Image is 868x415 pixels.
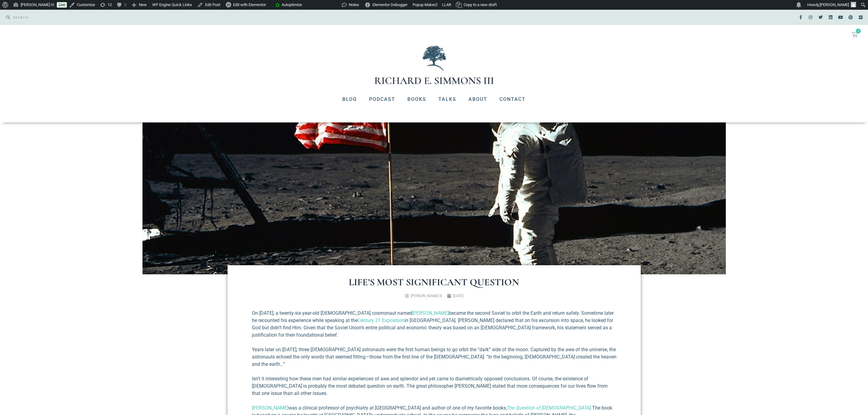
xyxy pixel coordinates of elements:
p: On [DATE], a twenty-six-year-old [DEMOGRAPHIC_DATA] cosmonaut named became the second Soviet to o... [252,310,616,339]
input: SEARCH [10,13,431,22]
img: nasa-UeSpvB0Qo88-unsplash [142,122,726,274]
em: . [507,405,592,411]
a: Books [401,91,432,107]
p: Years later on [DATE], three [DEMOGRAPHIC_DATA] astronauts were the first human beings to go orbi... [252,346,616,368]
a: Podcast [363,91,401,107]
span: 2 [435,2,437,7]
a: Talks [432,91,462,107]
a: Blog [336,91,363,107]
a: Century 21 Exposition [358,317,404,323]
a: About [462,91,493,107]
a: 0 [844,28,865,41]
span: [PERSON_NAME] III [411,294,442,298]
a: [PERSON_NAME] [412,310,449,316]
a: Contact [493,91,532,107]
time: [DATE] [453,294,463,298]
a: [PERSON_NAME] [252,405,288,411]
img: Views over 48 hours. Click for more Jetpack Stats. [307,1,341,9]
h1: Life’s Most Significant Question [252,277,616,287]
a: [DATE] [447,293,463,299]
span: [PERSON_NAME] [820,2,849,7]
p: Isn’t it interesting how these men had similar experiences of awe and splendor and yet came to di... [252,375,616,397]
a: Live [57,2,67,8]
span: Edit with Elementor [233,2,266,7]
a: The Question of [DEMOGRAPHIC_DATA] [507,405,591,411]
span: 0 [856,29,861,33]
